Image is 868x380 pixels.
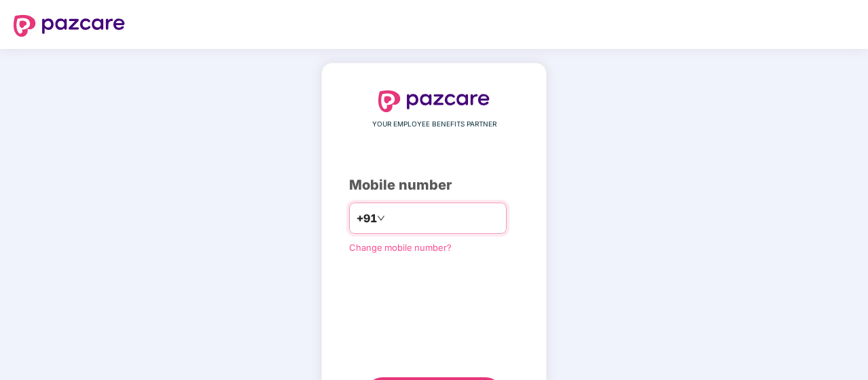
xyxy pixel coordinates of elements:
img: logo [14,15,125,37]
span: +91 [357,210,377,227]
span: down [377,214,385,222]
span: YOUR EMPLOYEE BENEFITS PARTNER [372,119,496,130]
img: logo [378,90,490,112]
div: Mobile number [349,175,519,196]
a: Change mobile number? [349,242,452,253]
